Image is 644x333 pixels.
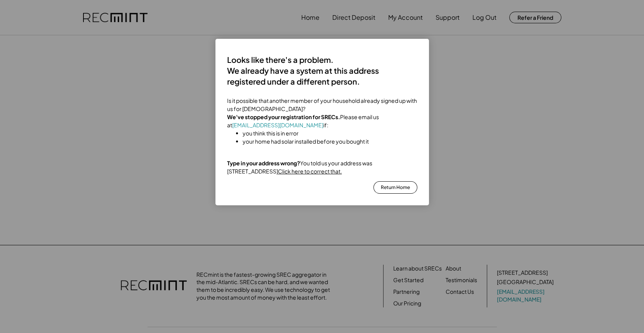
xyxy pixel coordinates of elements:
[227,159,417,175] div: You told us your address was [STREET_ADDRESS]
[227,54,417,87] div: Looks like there's a problem. We already have a system at this address registered under a differe...
[243,137,417,146] li: your home had solar installed before you bought it
[227,97,417,146] div: Is it possible that another member of your household already signed up with us for [DEMOGRAPHIC_D...
[232,121,323,128] a: [EMAIL_ADDRESS][DOMAIN_NAME]
[278,168,342,175] u: Click here to correct that.
[227,160,300,166] strong: Type in your address wrong?
[373,181,417,194] button: Return Home
[243,129,417,137] li: you think this is in error
[227,113,340,120] strong: We've stopped your registration for SRECs.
